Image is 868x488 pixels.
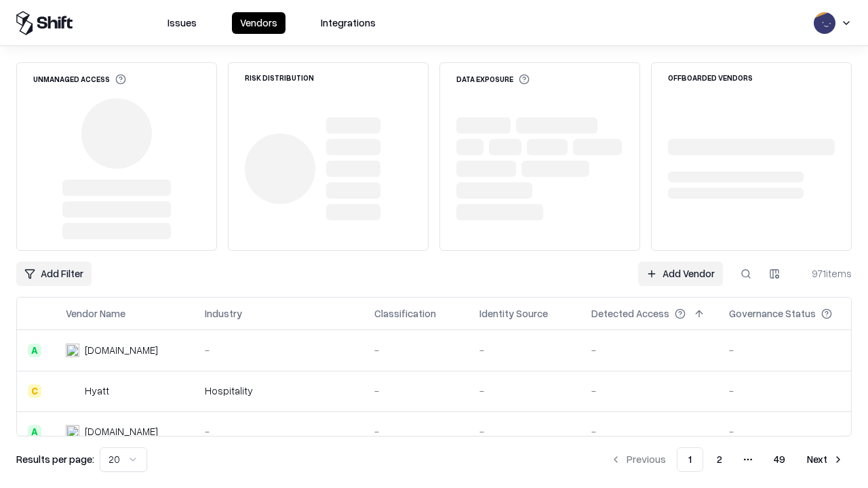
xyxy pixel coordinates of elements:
div: Governance Status [729,306,816,321]
div: - [729,384,854,398]
div: - [729,424,854,439]
div: Unmanaged Access [33,74,126,85]
a: Add Vendor [638,262,723,286]
div: C [28,384,41,398]
div: [DOMAIN_NAME] [85,424,158,439]
div: Detected Access [591,306,669,321]
div: Hyatt [85,384,109,398]
button: Next [799,447,852,472]
div: - [479,384,570,398]
button: Issues [159,12,205,34]
button: Vendors [232,12,285,34]
div: - [205,424,353,439]
div: A [28,344,41,357]
nav: pagination [602,447,852,472]
button: Integrations [313,12,384,34]
div: - [591,384,707,398]
div: - [591,343,707,357]
img: primesec.co.il [66,425,79,439]
button: 2 [706,447,733,472]
div: [DOMAIN_NAME] [85,343,158,357]
div: Risk Distribution [245,74,314,81]
div: Hospitality [205,384,353,398]
div: Industry [205,306,242,321]
button: Add Filter [16,262,92,286]
div: Identity Source [479,306,548,321]
div: - [729,343,854,357]
div: - [374,343,458,357]
img: Hyatt [66,384,79,398]
img: intrado.com [66,344,79,357]
div: - [205,343,353,357]
div: - [374,384,458,398]
div: Offboarded Vendors [668,74,753,81]
div: - [591,424,707,439]
div: A [28,425,41,439]
div: - [479,424,570,439]
p: Results per page: [16,452,94,466]
div: Vendor Name [66,306,125,321]
div: Data Exposure [456,74,530,85]
div: 971 items [797,266,852,281]
div: - [479,343,570,357]
div: Classification [374,306,436,321]
div: - [374,424,458,439]
button: 1 [677,447,703,472]
button: 49 [763,447,796,472]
